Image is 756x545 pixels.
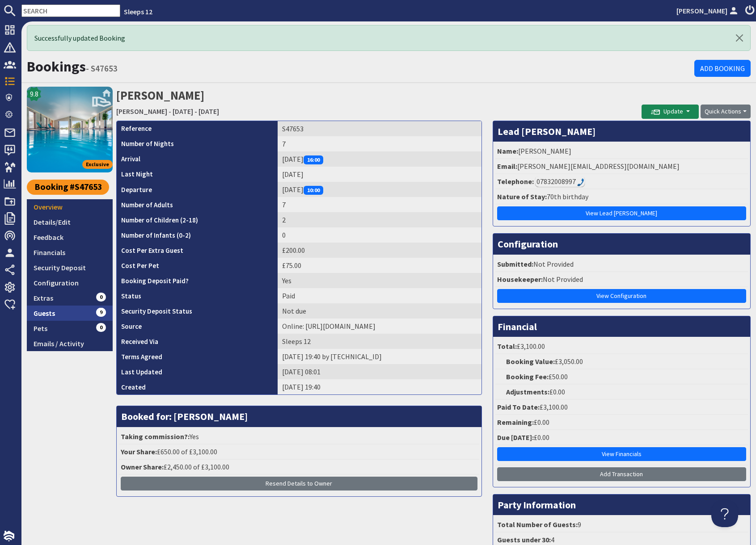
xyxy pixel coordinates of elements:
[278,167,481,182] td: [DATE]
[495,159,748,174] li: [PERSON_NAME][EMAIL_ADDRESS][DOMAIN_NAME]
[27,58,86,75] a: Bookings
[651,107,683,115] span: Update
[116,87,642,118] h2: [PERSON_NAME]
[121,462,164,471] strong: Owner Share:
[495,369,748,385] li: £50.00
[27,25,751,51] div: Successfully updated Booking
[82,160,113,169] span: Exclusive
[495,354,748,369] li: £3,050.00
[497,418,534,427] strong: Remaining:
[701,105,751,118] button: Quick Actions
[278,197,481,212] td: 7
[495,257,748,272] li: Not Provided
[278,243,481,258] td: £200.00
[495,144,748,159] li: [PERSON_NAME]
[711,500,738,527] iframe: Toggle Customer Support
[117,243,278,258] th: Cost Per Extra Guest
[278,364,481,379] td: [DATE] 08:01
[497,447,746,461] a: View Financials
[121,432,190,441] strong: Taking commission?:
[117,167,278,182] th: Last Night
[117,197,278,212] th: Number of Adults
[495,517,748,532] li: 9
[535,176,585,187] div: Call: 07832008997
[506,357,555,366] strong: Booking Value:
[493,316,750,337] h3: Financial
[27,87,113,172] img: Shires's icon
[117,258,278,273] th: Cost Per Pet
[162,354,169,361] i: Agreements were checked at the time of signing booking terms:<br>- I AGREE to take out appropriat...
[119,429,479,444] li: Yes
[278,288,481,303] td: Paid
[117,288,278,303] th: Status
[497,520,578,529] strong: Total Number of Guests:
[278,303,481,319] td: Not due
[497,192,547,201] strong: Nature of Stay:
[278,334,481,349] td: Sleeps 12
[495,430,748,445] li: £0.00
[495,415,748,430] li: £0.00
[497,289,746,303] a: View Configuration
[169,107,171,116] span: -
[497,260,533,268] strong: Submitted:
[278,182,481,197] td: [DATE]
[116,107,167,116] a: [PERSON_NAME]
[173,107,219,116] a: [DATE] - [DATE]
[96,293,106,302] span: 0
[642,105,699,119] button: Update
[119,460,479,475] li: £2,450.00 of £3,100.00
[497,275,543,284] strong: Housekeeper:
[27,336,113,351] a: Emails / Activity
[495,339,748,354] li: £3,100.00
[497,342,517,351] strong: Total:
[27,199,113,214] a: Overview
[497,177,534,186] strong: Telephone:
[493,234,750,254] h3: Configuration
[495,189,748,205] li: 70th birthday
[495,400,748,415] li: £3,100.00
[27,275,113,290] a: Configuration
[117,121,278,136] th: Reference
[117,151,278,167] th: Arrival
[117,364,278,379] th: Last Updated
[278,349,481,364] td: [DATE] 19:40 by [TECHNICAL_ID]
[497,162,517,171] strong: Email:
[117,136,278,151] th: Number of Nights
[117,406,481,427] h3: Booked for: [PERSON_NAME]
[278,319,481,334] td: Online: https://www.google.com/
[497,147,518,155] strong: Name:
[497,535,551,544] strong: Guests under 30:
[27,245,113,260] a: Financials
[117,303,278,319] th: Security Deposit Status
[278,379,481,394] td: [DATE] 19:40
[21,4,120,17] input: SEARCH
[27,180,109,195] a: Booking #S47653
[497,402,540,411] strong: Paid To Date:
[117,379,278,394] th: Created
[117,319,278,334] th: Source
[124,7,152,16] a: Sleeps 12
[278,136,481,151] td: 7
[27,87,113,172] a: Shires's icon9.8Exclusive
[493,495,750,515] h3: Party Information
[96,323,106,332] span: 0
[27,260,113,275] a: Security Deposit
[86,63,118,74] small: - S47653
[278,258,481,273] td: £75.00
[493,121,750,142] h3: Lead [PERSON_NAME]
[27,290,113,306] a: Extras0
[117,227,278,243] th: Number of Infants (0-2)
[117,212,278,227] th: Number of Children (2-18)
[304,155,323,164] span: 16:00
[121,447,157,456] strong: Your Share:
[27,306,113,321] a: Guests9
[497,467,746,481] a: Add Transaction
[119,444,479,460] li: £650.00 of £3,100.00
[117,182,278,197] th: Departure
[27,321,113,336] a: Pets0
[4,531,14,541] img: staytech_i_w-64f4e8e9ee0a9c174fd5317b4b171b261742d2d393467e5bdba4413f4f884c10.svg
[497,206,746,220] a: View Lead [PERSON_NAME]
[278,151,481,167] td: [DATE]
[278,227,481,243] td: 0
